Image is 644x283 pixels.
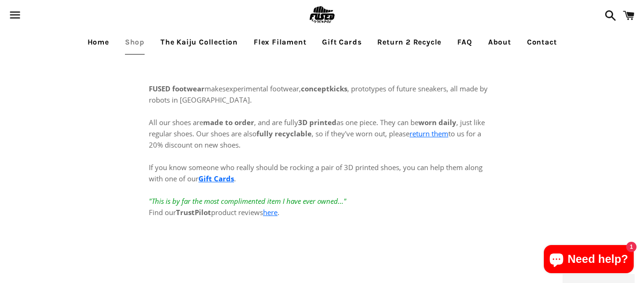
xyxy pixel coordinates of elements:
[176,208,211,217] strong: TrustPilot
[298,118,337,127] strong: 3D printed
[418,118,456,127] strong: worn daily
[149,196,346,206] em: "This is by far the most complimented item I have ever owned..."
[149,105,495,218] p: All our shoes are , and are fully as one piece. They can be , just like regular shoes. Our shoes ...
[410,129,448,138] a: return them
[541,245,637,276] inbox-online-store-chat: Shopify online store chat
[80,30,116,54] a: Home
[481,30,518,54] a: About
[149,84,488,104] span: experimental footwear, , prototypes of future sneakers, all made by robots in [GEOGRAPHIC_DATA].
[154,30,245,54] a: The Kaiju Collection
[370,30,448,54] a: Return 2 Recycle
[203,118,254,127] strong: made to order
[149,84,205,93] strong: FUSED footwear
[247,30,313,54] a: Flex Filament
[118,30,152,54] a: Shop
[520,30,564,54] a: Contact
[149,84,226,93] span: makes
[256,129,312,138] strong: fully recyclable
[450,30,479,54] a: FAQ
[263,208,278,217] a: here
[198,174,234,183] a: Gift Cards
[315,30,368,54] a: Gift Cards
[301,84,347,93] strong: conceptkicks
